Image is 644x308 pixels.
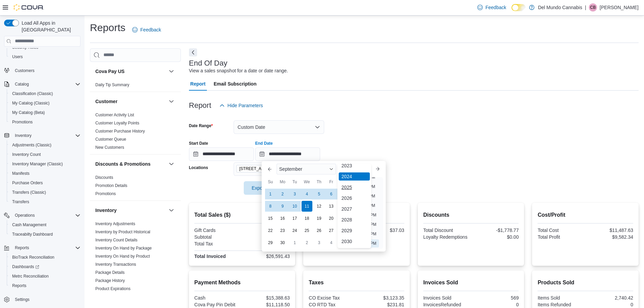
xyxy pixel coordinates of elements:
[255,147,320,161] input: Press the down key to enter a popover containing a calendar. Press the escape key to close the po...
[95,230,150,234] a: Inventory by Product Historical
[12,211,38,219] button: Operations
[264,164,275,174] button: Previous Month
[95,98,166,105] button: Customer
[423,302,470,307] div: InvoicesRefunded
[15,81,29,87] span: Catalog
[140,26,161,33] span: Feedback
[15,297,29,302] span: Settings
[95,68,124,75] h3: Cova Pay US
[7,281,83,290] button: Reports
[95,175,113,180] span: Discounts
[1,79,83,89] button: Catalog
[95,262,136,267] a: Inventory Transactions
[12,80,80,88] span: Catalog
[9,109,48,117] a: My Catalog (Beta)
[12,283,26,288] span: Reports
[243,295,290,301] div: $15,388.63
[12,132,80,140] span: Inventory
[9,99,52,107] a: My Catalog (Classic)
[339,237,370,245] div: 2030
[7,150,83,159] button: Inventory Count
[587,295,633,301] div: 2,740.42
[95,112,134,118] span: Customer Activity List
[12,119,33,125] span: Promotions
[12,54,23,60] span: Users
[194,295,241,301] div: Cash
[12,222,46,228] span: Cash Management
[538,3,582,11] p: Del Mundo Cannabis
[12,66,80,75] span: Customers
[12,67,37,75] a: Customers
[277,237,288,248] div: day-30
[90,111,181,154] div: Customer
[9,150,80,159] span: Inventory Count
[167,97,175,105] button: Customer
[95,113,134,117] a: Customer Activity List
[12,295,32,304] a: Settings
[12,232,53,237] span: Traceabilty Dashboard
[95,82,129,87] a: Daily Tip Summary
[15,68,34,73] span: Customers
[9,169,80,177] span: Manifests
[587,228,633,233] div: $11,487.63
[289,225,300,236] div: day-24
[472,234,519,240] div: $0.00
[7,188,83,197] button: Transfers (Classic)
[9,141,54,149] a: Adjustments (Classic)
[95,120,139,126] span: Customer Loyalty Points
[9,90,80,98] span: Classification (Classic)
[265,213,276,224] div: day-15
[90,173,181,200] div: Discounts & Promotions
[95,286,130,291] span: Product Expirations
[95,245,152,251] span: Inventory On Hand by Package
[265,201,276,212] div: day-8
[358,302,404,307] div: $231.81
[339,183,370,191] div: 2025
[95,121,139,125] a: Customer Loyalty Points
[15,213,35,218] span: Operations
[277,176,288,187] div: Mo
[189,48,197,56] button: Next
[95,191,116,196] a: Promotions
[7,117,83,127] button: Promotions
[243,302,290,307] div: $11,118.50
[277,164,336,174] div: Button. Open the month selector. September is currently selected.
[95,246,152,251] a: Inventory On Hand by Package
[511,4,526,11] input: Dark Mode
[587,302,633,307] div: 0
[1,294,83,304] button: Settings
[248,181,278,195] span: Export
[9,282,29,290] a: Reports
[1,243,83,253] button: Reports
[243,254,290,259] div: $26,591.43
[95,98,117,105] h3: Customer
[1,211,83,220] button: Operations
[12,152,41,157] span: Inventory Count
[95,221,135,226] a: Inventory Adjustments
[9,188,49,196] a: Transfers (Classic)
[309,279,404,287] h2: Taxes
[95,137,126,142] span: Customer Queue
[234,120,324,134] button: Custom Date
[326,176,337,187] div: Fr
[95,183,127,188] a: Promotion Details
[9,109,80,117] span: My Catalog (Beta)
[95,128,145,134] span: Customer Purchase History
[538,211,633,219] h2: Cost/Profit
[326,201,337,212] div: day-13
[538,234,584,240] div: Total Profit
[7,271,83,281] button: Metrc Reconciliation
[339,194,370,202] div: 2026
[95,191,116,196] span: Promotions
[265,176,276,187] div: Su
[289,213,300,224] div: day-17
[95,254,150,259] a: Inventory On Hand by Product
[485,4,506,11] span: Feedback
[194,228,241,233] div: Gift Cards
[423,228,470,233] div: Total Discount
[7,220,83,230] button: Cash Management
[314,176,325,187] div: Th
[9,282,80,290] span: Reports
[19,20,80,33] span: Load All Apps in [GEOGRAPHIC_DATA]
